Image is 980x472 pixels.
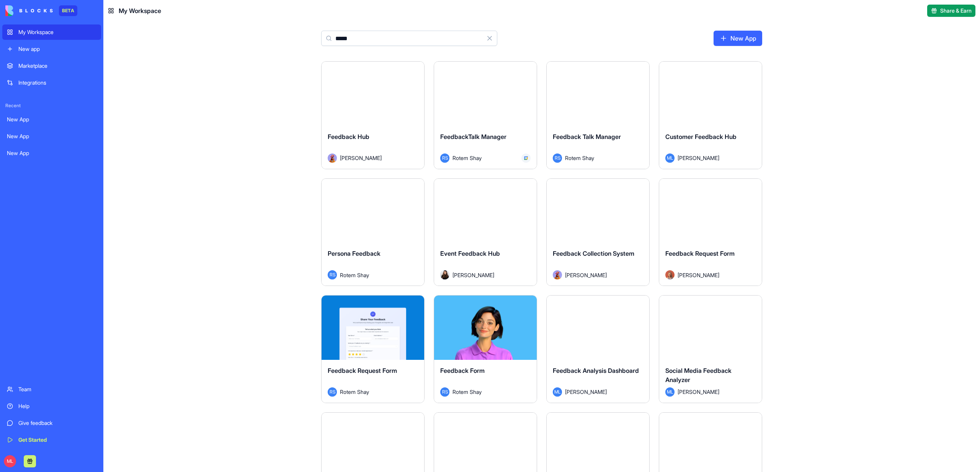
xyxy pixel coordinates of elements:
[440,387,449,397] span: RS
[2,399,101,414] a: Help
[440,250,500,257] span: Event Feedback Hub
[328,367,397,374] span: Feedback Request Form
[18,419,96,427] div: Give feedback
[18,62,96,70] div: Marketplace
[565,271,607,279] span: [PERSON_NAME]
[565,388,607,396] span: [PERSON_NAME]
[553,154,562,163] span: RS
[452,388,482,396] span: Rotem Shay
[2,103,101,109] span: Recent
[2,24,101,40] a: My Workspace
[565,154,594,162] span: Rotem Shay
[927,5,975,17] button: Share & Earn
[5,5,53,16] img: logo
[440,133,506,140] span: FeedbackTalk Manager
[553,133,621,140] span: Feedback Talk Manager
[340,154,382,162] span: [PERSON_NAME]
[659,61,762,169] a: Customer Feedback HubML[PERSON_NAME]
[659,295,762,403] a: Social Media Feedback AnalyzerML[PERSON_NAME]
[328,250,381,257] span: Persona Feedback
[4,455,16,467] span: ML
[714,31,762,46] a: New App
[553,367,639,374] span: Feedback Analysis Dashboard
[452,154,482,162] span: Rotem Shay
[2,415,101,431] a: Give feedback
[340,388,369,396] span: Rotem Shay
[7,132,96,140] div: New App
[546,178,650,286] a: Feedback Collection SystemAvatar[PERSON_NAME]
[665,270,675,279] img: Avatar
[321,61,425,169] a: Feedback HubAvatar[PERSON_NAME]
[321,295,425,403] a: Feedback Request FormRSRotem Shay
[940,7,972,15] span: Share & Earn
[452,271,494,279] span: [PERSON_NAME]
[18,79,96,87] div: Integrations
[340,271,369,279] span: Rotem Shay
[328,154,337,163] img: Avatar
[665,250,735,257] span: Feedback Request Form
[5,5,77,16] a: BETA
[7,149,96,157] div: New App
[18,402,96,410] div: Help
[678,388,719,396] span: [PERSON_NAME]
[440,270,449,279] img: Avatar
[434,178,537,286] a: Event Feedback HubAvatar[PERSON_NAME]
[2,41,101,57] a: New app
[553,387,562,397] span: ML
[59,5,77,16] div: BETA
[553,250,634,257] span: Feedback Collection System
[328,270,337,279] span: RS
[328,133,369,140] span: Feedback Hub
[18,28,96,36] div: My Workspace
[546,61,650,169] a: Feedback Talk ManagerRSRotem Shay
[321,178,425,286] a: Persona FeedbackRSRotem Shay
[434,61,537,169] a: FeedbackTalk ManagerRSRotem Shay
[2,129,101,144] a: New App
[434,295,537,403] a: Feedback FormRSRotem Shay
[482,31,497,46] button: Clear
[678,154,719,162] span: [PERSON_NAME]
[524,156,528,160] img: GCal_x6vdih.svg
[2,112,101,127] a: New App
[665,154,675,163] span: ML
[2,75,101,90] a: Integrations
[328,387,337,397] span: RS
[546,295,650,403] a: Feedback Analysis DashboardML[PERSON_NAME]
[119,6,161,15] span: My Workspace
[659,178,762,286] a: Feedback Request FormAvatar[PERSON_NAME]
[665,387,675,397] span: ML
[678,271,719,279] span: [PERSON_NAME]
[18,45,96,53] div: New app
[7,116,96,123] div: New App
[440,367,485,374] span: Feedback Form
[665,367,732,384] span: Social Media Feedback Analyzer
[665,133,737,140] span: Customer Feedback Hub
[440,154,449,163] span: RS
[18,385,96,393] div: Team
[2,145,101,161] a: New App
[553,270,562,279] img: Avatar
[18,436,96,444] div: Get Started
[2,382,101,397] a: Team
[2,58,101,73] a: Marketplace
[2,432,101,448] a: Get Started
